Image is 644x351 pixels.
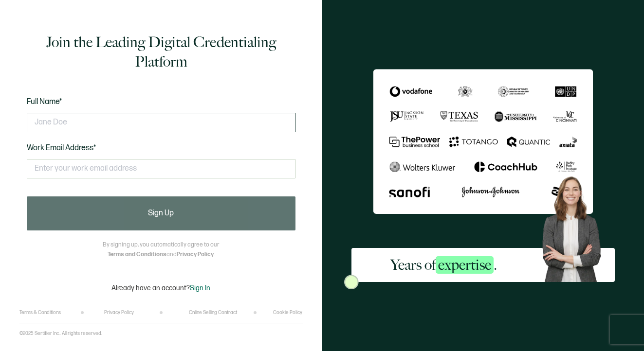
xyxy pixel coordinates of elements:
[27,143,96,153] span: Work Email Address*
[19,331,102,336] p: ©2025 Sertifier Inc.. All rights reserved.
[104,310,134,316] a: Privacy Policy
[27,113,295,132] input: Jane Doe
[19,310,61,316] a: Terms & Conditions
[189,310,237,316] a: Online Selling Contract
[390,255,497,275] h2: Years of .
[190,284,210,292] span: Sign In
[536,171,615,282] img: Sertifier Signup - Years of <span class="strong-h">expertise</span>. Hero
[27,33,295,71] h1: Join the Leading Digital Credentialing Platform
[148,210,174,217] span: Sign Up
[27,196,295,230] button: Sign Up
[344,275,359,289] img: Sertifier Signup
[27,159,295,178] input: Enter your work email address
[111,284,210,292] p: Already have an account?
[103,240,219,260] p: By signing up, you automatically agree to our and .
[108,251,166,258] a: Terms and Conditions
[273,310,302,316] a: Cookie Policy
[436,256,494,274] span: expertise
[373,69,593,214] img: Sertifier Signup - Years of <span class="strong-h">expertise</span>.
[177,251,214,258] a: Privacy Policy
[27,97,62,106] span: Full Name*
